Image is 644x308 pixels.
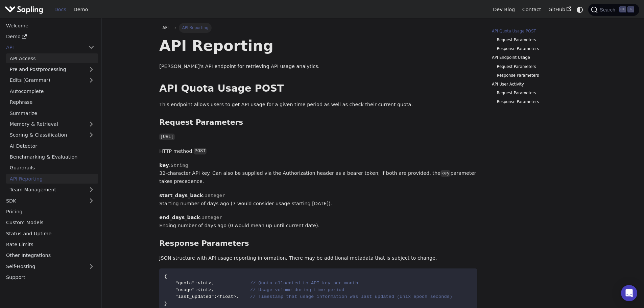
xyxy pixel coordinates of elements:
span: API Reporting [179,23,211,32]
a: Summarize [6,108,98,118]
h3: Request Parameters [159,118,477,127]
span: Integer [205,193,225,198]
code: POST [194,148,207,155]
a: Pricing [2,207,98,217]
span: Integer [201,215,222,220]
p: HTTP method: [159,147,477,156]
p: : 32-character API key. Can also be supplied via the Authorization header as a bearer token; if b... [159,162,477,186]
strong: end_days_back [159,215,200,220]
a: Demo [2,32,98,42]
a: API Access [6,53,98,63]
span: : [195,281,197,286]
span: { [164,274,167,279]
p: JSON structure with API usage reporting information. There may be additional metadata that is sub... [159,254,477,262]
span: <float> [217,294,236,299]
a: Memory & Retrieval [6,119,98,129]
p: This endpoint allows users to get API usage for a given time period as well as check their curren... [159,101,477,109]
a: GitHub [545,4,575,15]
img: Sapling.ai [5,5,43,15]
a: Sapling.ai [5,5,46,15]
a: Response Parameters [497,72,581,79]
span: "last_updated" [175,294,214,299]
a: AI Detector [6,141,98,151]
a: SDK [2,196,85,206]
a: Status and Uptime [2,229,98,238]
span: API [163,25,169,30]
a: Response Parameters [497,99,581,105]
a: Support [2,273,98,282]
nav: Breadcrumbs [159,23,477,32]
a: Request Parameters [497,90,581,96]
a: Self-Hosting [2,261,98,271]
a: Guardrails [6,163,98,173]
span: // Quota allocated to API key per month [250,281,358,286]
a: Pre and Postprocessing [6,65,98,74]
a: Docs [51,4,70,15]
span: String [170,163,188,168]
p: [PERSON_NAME]'s API endpoint for retrieving API usage analytics. [159,63,477,71]
a: Scoring & Classification [6,130,98,140]
a: Autocomplete [6,86,98,96]
span: : [214,294,217,299]
span: // Timestamp that usage information was last updated (Unix epoch seconds) [250,294,452,299]
span: <int> [197,287,211,292]
a: Benchmarking & Evaluation [6,152,98,162]
div: Open Intercom Messenger [621,285,637,301]
a: Rate Limits [2,240,98,250]
h1: API Reporting [159,37,477,55]
span: // Usage volume during time period [250,287,344,292]
button: Search (Ctrl+K) [588,4,639,16]
a: API [159,23,172,32]
a: Contact [519,4,545,15]
button: Expand sidebar category 'SDK' [85,196,98,206]
a: Rephrase [6,97,98,107]
a: Request Parameters [497,37,581,43]
strong: start_days_back [159,193,203,198]
span: Search [598,7,619,13]
a: Team Management [6,185,98,195]
a: Edits (Grammar) [6,75,98,85]
span: } [164,301,167,306]
code: key [440,170,450,177]
a: API [2,43,85,52]
code: [URL] [159,134,175,140]
button: Collapse sidebar category 'API' [85,43,98,52]
a: API Reporting [6,174,98,184]
a: API User Activity [492,81,583,88]
span: "quota" [175,281,194,286]
kbd: K [627,6,634,13]
h3: Response Parameters [159,239,477,248]
span: , [211,287,214,292]
p: : Starting number of days ago (7 would consider usage starting [DATE]). [159,192,477,208]
a: Welcome [2,21,98,30]
h2: API Quota Usage POST [159,82,477,95]
a: Other Integrations [2,251,98,260]
a: Demo [70,4,92,15]
a: API Quota Usage POST [492,28,583,34]
span: : [195,287,197,292]
a: Response Parameters [497,46,581,52]
a: API Endpoint Usage [492,54,583,61]
a: Dev Blog [489,4,518,15]
strong: key [159,163,169,168]
a: Request Parameters [497,64,581,70]
span: , [211,281,214,286]
span: "usage" [175,287,194,292]
a: Custom Models [2,218,98,228]
span: <int> [197,281,211,286]
p: : Ending number of days ago (0 would mean up until current date). [159,214,477,230]
button: Switch between dark and light mode (currently system mode) [575,5,585,15]
span: , [236,294,239,299]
